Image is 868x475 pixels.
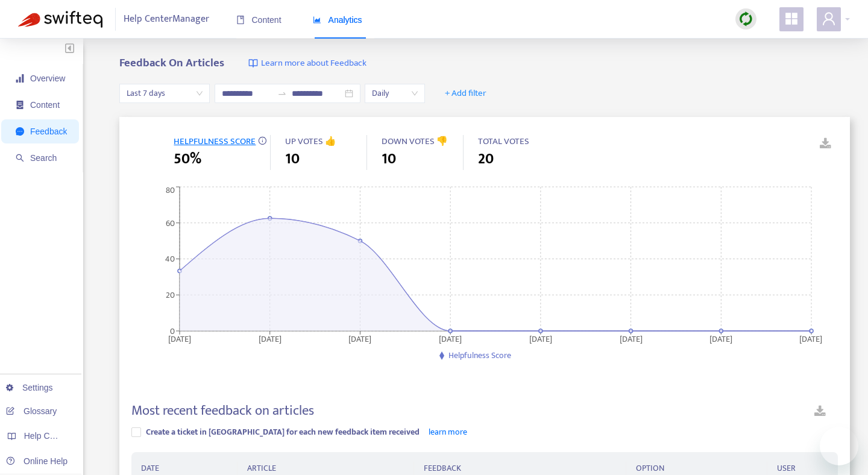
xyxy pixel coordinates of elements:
[372,84,418,102] span: Daily
[30,74,65,83] span: Overview
[822,11,836,26] span: user
[18,11,102,28] img: Swifteq
[248,58,258,68] img: image-link
[738,11,753,27] img: sync.dc5367851b00ba804db3.png
[448,348,511,362] span: Helpfulness Score
[131,403,314,419] h4: Most recent feedback on articles
[710,332,733,345] tspan: [DATE]
[277,89,287,98] span: swap-right
[30,153,57,163] span: Search
[285,134,336,149] span: UP VOTES 👍
[236,15,281,25] span: Content
[259,332,281,345] tspan: [DATE]
[799,332,822,345] tspan: [DATE]
[168,332,191,345] tspan: [DATE]
[236,16,245,24] span: book
[478,148,494,170] span: 20
[6,406,57,416] a: Glossary
[124,8,209,31] span: Help Center Manager
[349,332,372,345] tspan: [DATE]
[478,134,529,149] span: TOTAL VOTES
[784,11,799,26] span: appstore
[6,383,53,392] a: Settings
[285,148,300,170] span: 10
[119,54,224,72] b: Feedback On Articles
[382,134,448,149] span: DOWN VOTES 👎
[261,57,366,71] span: Learn more about Feedback
[166,288,175,302] tspan: 20
[16,154,24,162] span: search
[174,148,201,170] span: 50%
[820,427,858,465] iframe: Button to launch messaging window
[24,431,74,441] span: Help Centers
[436,84,495,103] button: + Add filter
[166,183,175,197] tspan: 80
[30,127,67,136] span: Feedback
[6,456,68,466] a: Online Help
[529,332,552,345] tspan: [DATE]
[16,127,24,136] span: message
[30,100,60,110] span: Content
[620,332,643,345] tspan: [DATE]
[165,252,175,266] tspan: 40
[127,84,203,102] span: Last 7 days
[445,86,486,101] span: + Add filter
[313,16,321,24] span: area-chart
[248,57,366,71] a: Learn more about Feedback
[170,324,175,338] tspan: 0
[166,216,175,230] tspan: 60
[439,332,462,345] tspan: [DATE]
[277,89,287,98] span: to
[382,148,396,170] span: 10
[16,74,24,83] span: signal
[174,134,256,149] span: HELPFULNESS SCORE
[146,425,420,439] span: Create a ticket in [GEOGRAPHIC_DATA] for each new feedback item received
[429,425,467,439] a: learn more
[16,101,24,109] span: container
[313,15,362,25] span: Analytics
